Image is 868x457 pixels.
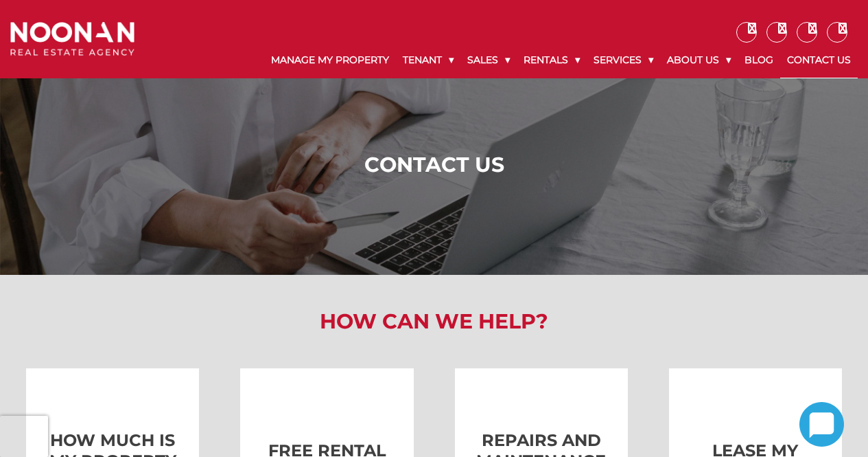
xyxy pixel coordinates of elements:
a: Manage My Property [264,43,396,78]
img: Noonan Real Estate Agency [10,22,134,56]
a: Rentals [517,43,587,78]
a: Tenant [396,43,460,78]
h1: Contact Us [14,153,854,177]
a: Blog [738,43,780,78]
a: About Us [660,43,738,78]
a: Services [587,43,660,78]
a: Sales [460,43,517,78]
a: Contact Us [780,43,858,78]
